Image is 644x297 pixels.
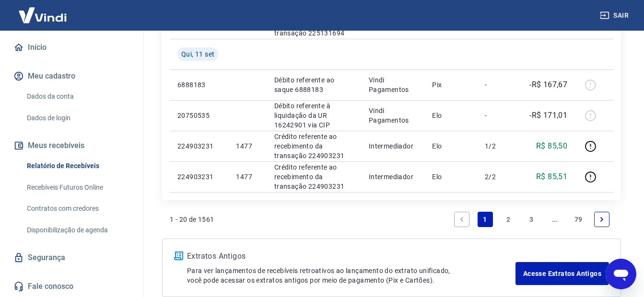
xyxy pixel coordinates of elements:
p: Para ver lançamentos de recebíveis retroativos ao lançamento do extrato unificado, você pode aces... [187,266,515,285]
img: Vindi [12,0,74,30]
p: - [485,111,513,120]
a: Page 2 [501,212,516,227]
p: 2/2 [485,172,513,182]
p: Crédito referente ao recebimento da transação 224903231 [274,132,353,160]
a: Page 3 [524,212,539,227]
p: - [485,80,513,90]
p: Crédito referente ao recebimento da transação 224903231 [274,162,353,191]
a: Recebíveis Futuros Online [23,178,132,197]
a: Next page [594,212,609,227]
button: Meus recebíveis [12,135,132,156]
button: Meu cadastro [12,66,132,87]
p: 20750535 [177,111,221,120]
p: 6888183 [177,80,221,90]
iframe: Botão para abrir a janela de mensagens [606,259,636,289]
p: R$ 85,50 [536,140,567,152]
p: Intermediador [369,172,417,182]
p: Intermediador [369,141,417,151]
p: 1477 [236,141,258,151]
a: Início [12,37,132,58]
a: Fale conosco [12,276,132,297]
p: Elo [432,172,469,182]
a: Contratos com credores [23,199,132,218]
a: Dados de login [23,108,132,128]
ul: Pagination [450,208,613,231]
button: Sair [598,7,632,24]
p: Elo [432,111,469,120]
p: Pix [432,80,469,90]
span: Qui, 11 set [181,49,214,59]
p: Débito referente ao saque 6888183 [274,75,353,94]
p: Débito referente à liquidação da UR 16242901 via CIP [274,101,353,130]
a: Page 79 [571,212,586,227]
a: Acesse Extratos Antigos [515,262,609,285]
img: ícone [174,251,183,260]
p: 1477 [236,172,258,182]
a: Dados da conta [23,87,132,106]
p: Vindi Pagamentos [369,106,417,125]
p: Elo [432,141,469,151]
a: Relatório de Recebíveis [23,156,132,176]
a: Page 1 is your current page [478,212,493,227]
p: -R$ 167,67 [529,79,567,91]
a: Segurança [12,247,132,268]
p: 224903231 [177,172,221,182]
p: 224903231 [177,141,221,151]
p: -R$ 171,01 [529,110,567,121]
a: Disponibilização de agenda [23,220,132,240]
p: 1/2 [485,141,513,151]
p: 1 - 20 de 1561 [170,215,214,224]
a: Jump forward [547,212,562,227]
p: R$ 85,51 [536,171,567,183]
p: Vindi Pagamentos [369,75,417,94]
p: Extratos Antigos [187,251,515,262]
a: Previous page [454,212,469,227]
